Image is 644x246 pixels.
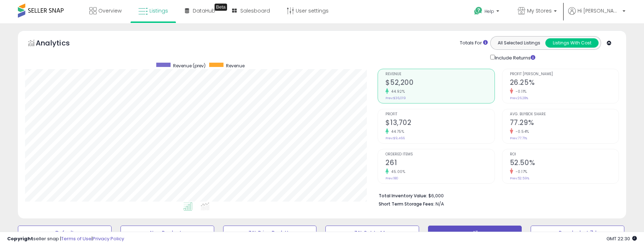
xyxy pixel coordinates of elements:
[385,72,494,76] span: Revenue
[93,235,124,242] a: Privacy Policy
[510,96,528,100] small: Prev: 26.28%
[61,235,92,242] a: Terms of Use
[474,6,483,15] i: Get Help
[527,7,552,14] span: My Stores
[385,112,494,116] span: Profit
[577,7,620,14] span: Hi [PERSON_NAME]
[513,89,527,94] small: -0.11%
[510,159,619,168] h2: 52.50%
[226,63,245,69] span: Revenue
[468,1,506,23] a: Help
[385,153,494,156] span: Ordered Items
[485,53,544,62] div: Include Returns
[7,235,33,242] strong: Copyright
[510,176,529,180] small: Prev: 52.59%
[215,4,227,11] div: Tooltip anchor
[460,40,488,47] div: Totals For
[531,226,624,240] button: Reorder last 7d
[606,235,637,242] span: 2025-08-15 22:30 GMT
[385,159,494,168] h2: 261
[385,96,406,100] small: Prev: $36,019
[121,226,214,240] button: New Products
[389,129,404,134] small: 44.75%
[223,226,317,240] button: ZAI: Price Back Up
[510,78,619,88] h2: 26.25%
[492,38,546,48] button: All Selected Listings
[545,38,599,48] button: Listings With Cost
[379,201,434,207] b: Short Term Storage Fees:
[18,226,112,240] button: Default
[568,7,625,23] a: Hi [PERSON_NAME]
[385,176,398,180] small: Prev: 180
[389,89,405,94] small: 44.92%
[7,236,124,242] div: seller snap | |
[513,169,527,174] small: -0.17%
[36,38,84,50] h5: Analytics
[385,78,494,88] h2: $52,200
[325,226,419,240] button: ZAI: Set to Max
[436,201,444,207] span: N/A
[149,7,168,14] span: Listings
[379,193,427,199] b: Total Inventory Value:
[485,8,494,14] span: Help
[510,153,619,156] span: ROI
[428,226,522,240] button: All
[510,136,527,140] small: Prev: 77.71%
[385,119,494,128] h2: $13,702
[510,72,619,76] span: Profit [PERSON_NAME]
[240,7,270,14] span: Salesboard
[389,169,405,174] small: 45.00%
[510,112,619,116] span: Avg. Buybox Share
[513,129,529,134] small: -0.54%
[98,7,122,14] span: Overview
[379,191,614,199] li: $6,000
[385,136,405,140] small: Prev: $9,466
[173,63,206,69] span: Revenue (prev)
[510,119,619,128] h2: 77.29%
[193,7,215,14] span: DataHub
